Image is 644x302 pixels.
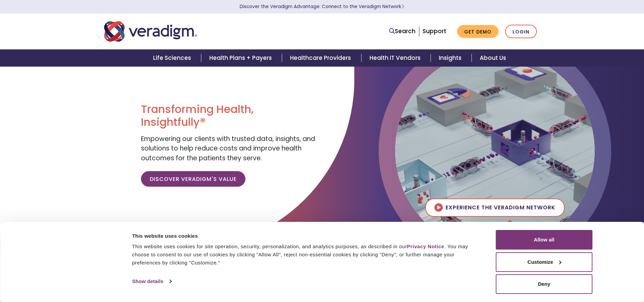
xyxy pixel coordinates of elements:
a: Show details [132,276,171,286]
button: Deny [496,274,593,294]
h1: Transforming Health, Insightfully® [141,103,317,129]
a: Insights [431,49,472,67]
a: Login [505,25,537,39]
a: About Us [472,49,514,67]
span: Learn More [401,3,404,10]
a: Support [423,27,446,35]
a: Get Demo [457,25,499,38]
div: This website uses cookies [132,232,481,240]
a: Health IT Vendors [361,49,431,67]
a: Health Plans + Payers [201,49,282,67]
a: Discover the Veradigm Advantage: Connect to the Veradigm NetworkLearn More [240,3,404,10]
a: Life Sciences [145,49,201,67]
a: Privacy Notice [407,243,444,249]
img: Veradigm logo [104,20,197,43]
span: Empowering our clients with trusted data, insights, and solutions to help reduce costs and improv... [141,134,315,163]
a: Healthcare Providers [282,49,361,67]
button: Allow all [496,230,593,250]
button: Customize [496,252,593,272]
a: Search [389,27,415,36]
a: Discover Veradigm's Value [141,171,245,187]
div: This website uses cookies for site operation, security, personalization, and analytics purposes, ... [132,242,481,267]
